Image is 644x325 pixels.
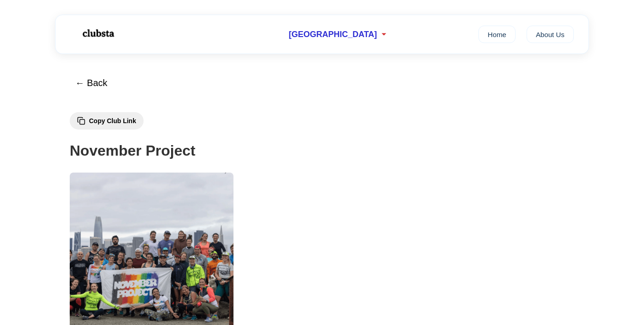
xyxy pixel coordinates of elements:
h1: November Project [70,139,574,162]
a: Home [478,26,516,43]
img: Logo [70,22,125,45]
span: [GEOGRAPHIC_DATA] [289,30,377,39]
button: ← Back [70,72,113,94]
a: About Us [527,26,574,43]
span: Copy Club Link [89,117,136,125]
button: Copy Club Link [70,112,144,130]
